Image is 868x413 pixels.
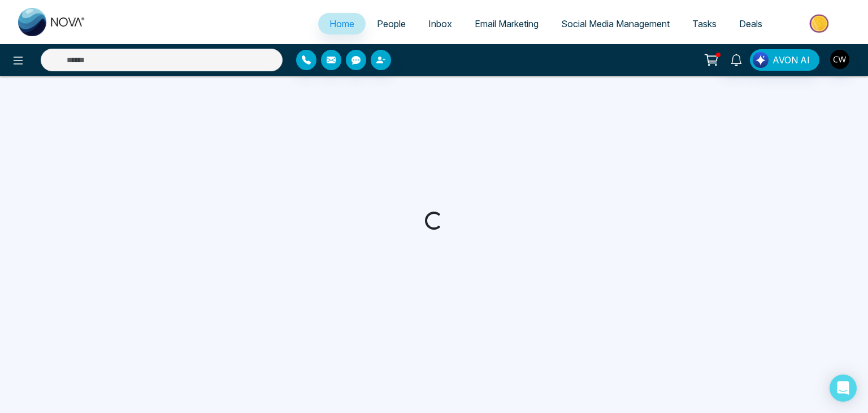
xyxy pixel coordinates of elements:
span: Tasks [692,18,717,29]
span: Inbox [428,18,452,29]
span: Social Media Management [561,18,670,29]
span: Deals [739,18,762,29]
a: Tasks [681,13,728,35]
button: AVON AI [750,49,819,71]
a: People [366,13,417,35]
span: Email Marketing [475,18,539,29]
img: User Avatar [830,50,849,69]
a: Social Media Management [550,13,681,35]
span: Home [329,18,354,29]
a: Inbox [417,13,463,35]
a: Deals [728,13,774,35]
div: Open Intercom Messenger [830,375,857,402]
a: Home [318,13,366,35]
img: Market-place.gif [779,11,861,36]
span: People [377,18,406,29]
img: Lead Flow [753,52,769,68]
span: AVON AI [772,53,810,67]
a: Email Marketing [463,13,550,35]
img: Nova CRM Logo [18,8,86,36]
